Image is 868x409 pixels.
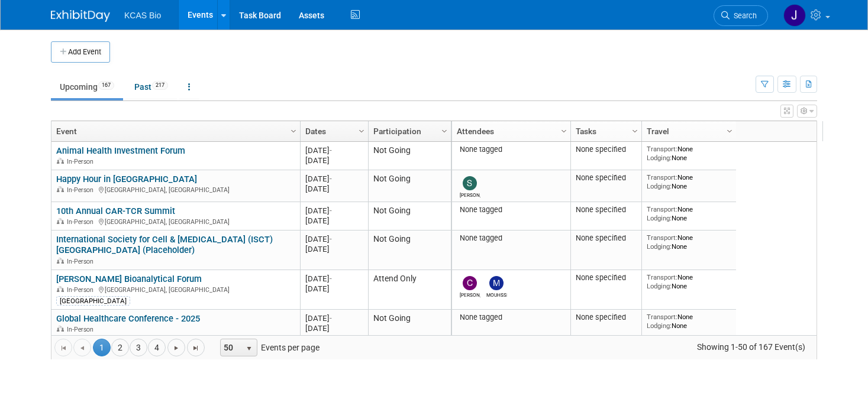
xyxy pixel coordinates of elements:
span: 1 [93,339,111,356]
div: [GEOGRAPHIC_DATA], [GEOGRAPHIC_DATA] [56,184,295,194]
span: Go to the next page [172,343,181,353]
a: Event [56,121,292,141]
span: In-Person [67,258,97,265]
div: None None [647,145,732,162]
div: None tagged [457,233,566,243]
div: MOUHSSIN OUFIR [486,290,507,298]
span: Column Settings [289,126,298,136]
img: In-Person Event [57,286,64,292]
a: 3 [130,339,147,356]
div: [DATE] [305,155,363,165]
td: Not Going [368,202,451,231]
div: [DATE] [305,145,363,155]
img: Sara Herrmann [463,176,477,190]
a: Animal Health Investment Forum [56,145,185,156]
a: Search [714,5,768,26]
span: Go to the first page [59,343,68,353]
div: [DATE] [305,206,363,216]
span: Showing 1-50 of 167 Event(s) [686,339,817,355]
span: - [330,314,332,323]
span: Column Settings [357,126,366,136]
img: In-Person Event [57,218,64,224]
td: Attend Only [368,270,451,310]
div: [DATE] [305,234,363,244]
span: In-Person [67,286,97,294]
span: Events per page [205,339,331,356]
td: Not Going [368,170,451,202]
div: [DATE] [305,216,363,226]
div: [DATE] [305,184,363,194]
span: Lodging: [647,242,672,251]
span: - [330,206,332,215]
span: - [330,174,332,183]
a: Go to the next page [167,339,185,356]
a: Go to the previous page [73,339,91,356]
div: [DATE] [305,174,363,184]
span: 167 [98,81,114,90]
div: None tagged [457,145,566,154]
span: Lodging: [647,182,672,190]
img: Charisse Fernandez [463,276,477,290]
div: None specified [576,205,637,215]
span: - [330,146,332,155]
a: Go to the first page [54,339,72,356]
img: Jocelyn King [783,4,806,27]
div: [DATE] [305,313,363,323]
span: Transport: [647,205,677,213]
div: [GEOGRAPHIC_DATA] [56,296,130,306]
div: None specified [576,273,637,283]
span: Go to the previous page [78,343,87,353]
a: Column Settings [288,121,301,139]
div: None None [647,313,732,330]
a: Past217 [125,76,177,98]
img: In-Person Event [57,326,64,332]
div: [DATE] [305,274,363,284]
span: In-Person [67,158,97,165]
span: KCAS Bio [124,11,161,20]
img: ExhibitDay [51,10,110,22]
img: In-Person Event [57,186,64,192]
span: Column Settings [725,126,734,136]
span: In-Person [67,186,97,194]
span: 217 [152,81,168,90]
div: Sara Herrmann [460,190,480,198]
td: Not Going [368,142,451,170]
a: 10th Annual CAR-TCR Summit [56,206,175,216]
span: Column Settings [440,126,449,136]
div: None None [647,273,732,290]
td: Not Going [368,231,451,270]
img: In-Person Event [57,158,64,164]
span: In-Person [67,326,97,333]
a: Tasks [576,121,634,141]
div: [DATE] [305,323,363,333]
a: Go to the last page [187,339,205,356]
span: Column Settings [630,126,640,136]
a: Global Healthcare Conference - 2025 [56,313,200,324]
div: [DATE] [305,244,363,254]
div: None specified [576,145,637,154]
span: Transport: [647,313,677,321]
div: [GEOGRAPHIC_DATA], [GEOGRAPHIC_DATA] [56,216,295,226]
span: select [244,344,254,353]
a: Happy Hour in [GEOGRAPHIC_DATA] [56,174,197,184]
div: None None [647,173,732,190]
span: - [330,235,332,244]
span: 50 [221,339,241,356]
a: Dates [305,121,360,141]
a: Participation [373,121,443,141]
span: Transport: [647,173,677,181]
span: - [330,274,332,283]
a: Upcoming167 [51,76,123,98]
div: None None [647,233,732,251]
span: Column Settings [559,126,569,136]
a: Attendees [457,121,563,141]
div: Charisse Fernandez [460,290,480,298]
div: None tagged [457,205,566,215]
div: None None [647,205,732,222]
a: [PERSON_NAME] Bioanalytical Forum [56,274,202,284]
a: Column Settings [724,121,737,139]
a: 4 [148,339,166,356]
td: Not Going [368,310,451,338]
a: Column Settings [629,121,642,139]
span: Go to the last page [191,343,201,353]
